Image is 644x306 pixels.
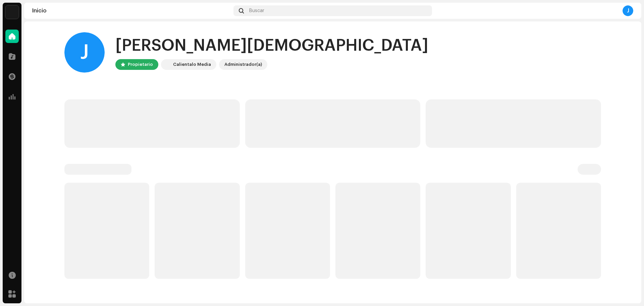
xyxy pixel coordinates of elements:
[249,8,264,13] span: Buscar
[32,8,231,13] div: Inicio
[173,60,211,69] div: Calientalo Media
[224,60,262,69] div: Administrador(a)
[5,5,19,19] img: 4d5a508c-c80f-4d99-b7fb-82554657661d
[128,60,153,69] div: Propietario
[64,32,105,73] div: J
[115,35,428,56] div: [PERSON_NAME][DEMOGRAPHIC_DATA]
[162,60,170,69] img: 4d5a508c-c80f-4d99-b7fb-82554657661d
[623,5,633,16] div: J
